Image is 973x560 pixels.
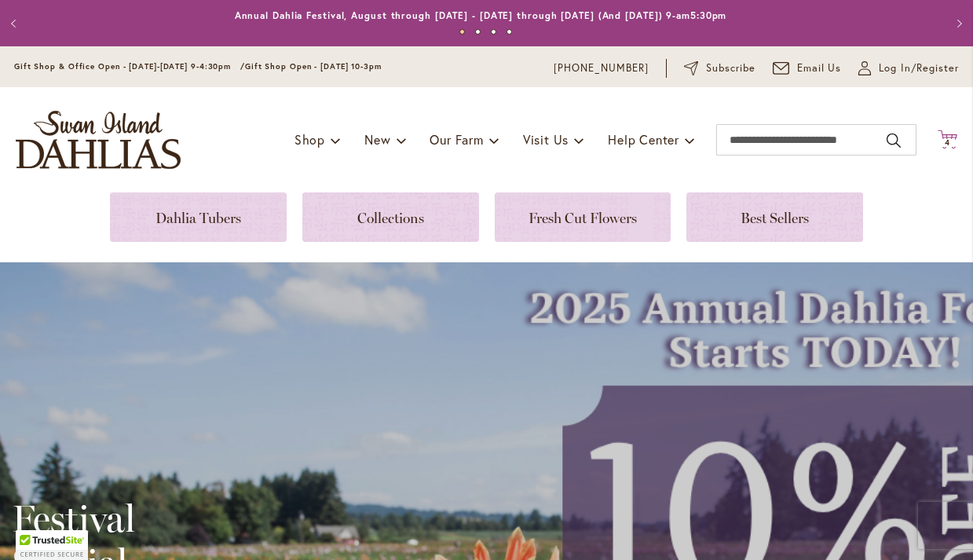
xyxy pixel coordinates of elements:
[773,60,842,76] a: Email Us
[507,29,512,35] button: 4 of 4
[235,9,727,21] a: Annual Dahlia Festival, August through [DATE] - [DATE] through [DATE] (And [DATE]) 9-am5:30pm
[364,131,390,148] span: New
[554,60,649,76] a: [PHONE_NUMBER]
[14,61,245,71] span: Gift Shop & Office Open - [DATE]-[DATE] 9-4:30pm /
[858,60,959,76] a: Log In/Register
[942,8,973,39] button: Next
[523,131,569,148] span: Visit Us
[16,111,181,169] a: store logo
[706,60,755,76] span: Subscribe
[475,29,481,35] button: 2 of 4
[245,61,382,71] span: Gift Shop Open - [DATE] 10-3pm
[608,131,679,148] span: Help Center
[684,60,755,76] a: Subscribe
[879,60,959,76] span: Log In/Register
[938,130,957,151] button: 4
[945,137,950,148] span: 4
[491,29,496,35] button: 3 of 4
[430,131,483,148] span: Our Farm
[459,29,465,35] button: 1 of 4
[797,60,842,76] span: Email Us
[294,131,325,148] span: Shop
